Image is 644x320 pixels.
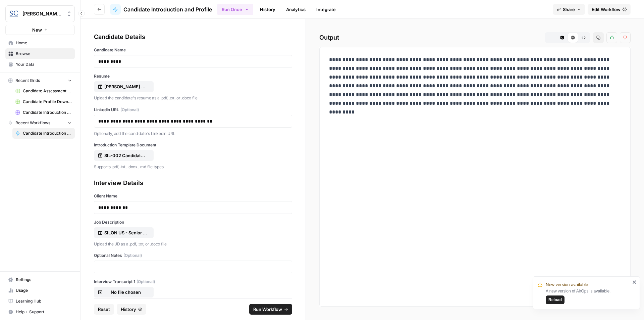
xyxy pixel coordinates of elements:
[12,96,75,107] a: Candidate Profile Download Sheet
[15,120,50,126] span: Recent Workflows
[16,61,72,67] span: Your Data
[137,279,155,285] span: (Optional)
[94,253,292,259] label: Optional Notes
[94,178,292,188] div: Interview Details
[5,296,75,307] a: Learning Hub
[546,281,588,288] span: New version available
[22,10,63,17] span: [PERSON_NAME] [GEOGRAPHIC_DATA]
[104,289,147,295] p: No file chosen
[12,128,75,139] a: Candidate Introduction and Profile
[5,25,75,35] button: New
[16,51,72,57] span: Browse
[94,142,292,148] label: Introduction Template Document
[94,287,154,298] button: No file chosen
[23,130,72,136] span: Candidate Introduction and Profile
[5,274,75,285] a: Settings
[5,48,75,59] a: Browse
[217,4,253,15] button: Run Once
[104,152,147,159] p: SIL-002 Candidate Introduction Template.docx
[121,306,136,313] span: History
[98,306,110,313] span: Reset
[123,5,212,13] span: Candidate Introduction and Profile
[32,27,42,33] span: New
[94,150,154,161] button: SIL-002 Candidate Introduction Template.docx
[588,4,631,15] a: Edit Workflow
[16,309,72,315] span: Help + Support
[15,78,40,84] span: Recent Grids
[12,86,75,96] a: Candidate Assessment Download Sheet
[282,4,310,15] a: Analytics
[23,109,72,116] span: Candidate Introduction Download Sheet
[94,241,292,247] p: Upload the JD as a .pdf, .txt, or .docx file
[5,38,75,48] a: Home
[12,107,75,118] a: Candidate Introduction Download Sheet
[94,32,292,42] div: Candidate Details
[546,295,565,304] button: Reload
[104,83,147,90] p: [PERSON_NAME] Resume.pdf
[123,253,142,259] span: (Optional)
[5,76,75,86] button: Recent Grids
[94,304,114,315] button: Reset
[94,219,292,225] label: Job Description
[94,47,292,53] label: Candidate Name
[117,304,146,315] button: History
[563,6,575,13] span: Share
[94,130,292,137] p: Optionally, add the candidate's Linkedin URL
[8,8,20,20] img: Stanton Chase Nashville Logo
[94,279,292,285] label: Interview Transcript 1
[548,297,562,303] span: Reload
[553,4,585,15] button: Share
[546,288,630,304] div: A new version of AirOps is available.
[312,4,340,15] a: Integrate
[110,4,212,15] a: Candidate Introduction and Profile
[23,99,72,105] span: Candidate Profile Download Sheet
[16,287,72,293] span: Usage
[94,73,292,79] label: Resume
[249,304,292,315] button: Run Workflow
[94,164,292,170] p: Supports .pdf, .txt, .docx, .md file types
[120,107,139,113] span: (Optional)
[5,307,75,317] button: Help + Support
[5,5,75,22] button: Workspace: Stanton Chase Nashville
[632,279,637,285] button: close
[253,306,282,313] span: Run Workflow
[16,40,72,46] span: Home
[319,32,631,43] h2: Output
[256,4,279,15] a: History
[94,107,292,113] label: LinkedIn URL
[104,229,147,236] p: SILON US - Senior Sales Manager Recruitment Profile.pdf
[94,81,154,92] button: [PERSON_NAME] Resume.pdf
[94,95,292,101] p: Upload the candidate's resume as a .pdf, .txt, or .docx file
[16,298,72,304] span: Learning Hub
[94,227,154,238] button: SILON US - Senior Sales Manager Recruitment Profile.pdf
[592,6,621,13] span: Edit Workflow
[94,193,292,199] label: Client Name
[5,59,75,70] a: Your Data
[16,277,72,283] span: Settings
[23,88,72,94] span: Candidate Assessment Download Sheet
[5,118,75,128] button: Recent Workflows
[5,285,75,296] a: Usage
